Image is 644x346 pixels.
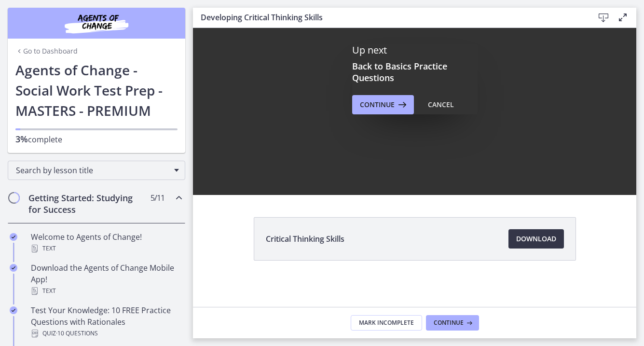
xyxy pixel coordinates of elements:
a: Go to Dashboard [15,46,78,56]
i: Completed [10,306,17,314]
span: Mark Incomplete [359,319,414,327]
div: Cancel [428,99,454,111]
span: · 10 Questions [56,328,98,339]
span: Search by lesson title [16,165,169,176]
p: Up next [352,44,478,56]
span: 3% [15,133,28,145]
button: Mark Incomplete [351,315,422,331]
span: Continue [360,99,395,111]
button: Continue [426,315,479,331]
h1: Agents of Change - Social Work Test Prep - MASTERS - PREMIUM [15,60,178,121]
div: Welcome to Agents of Change! [31,231,181,254]
a: Download [508,229,564,249]
span: Download [516,233,556,245]
div: Text [31,243,181,254]
h2: Getting Started: Studying for Success [28,192,146,215]
i: Completed [10,233,17,241]
div: Text [31,285,181,297]
button: Continue [352,95,414,114]
span: Critical Thinking Skills [266,233,344,245]
img: Agents of Change [39,12,154,35]
i: Completed [10,264,17,272]
div: Test Your Knowledge: 10 FREE Practice Questions with Rationales [31,304,181,339]
span: 5 / 11 [151,192,164,204]
h3: Back to Basics Practice Questions [352,60,478,83]
h3: Developing Critical Thinking Skills [201,12,578,23]
div: Download the Agents of Change Mobile App! [31,262,181,297]
div: Quiz [31,328,181,339]
button: Cancel [420,95,462,114]
p: complete [15,133,178,145]
span: Continue [434,319,464,327]
div: Search by lesson title [8,161,185,180]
